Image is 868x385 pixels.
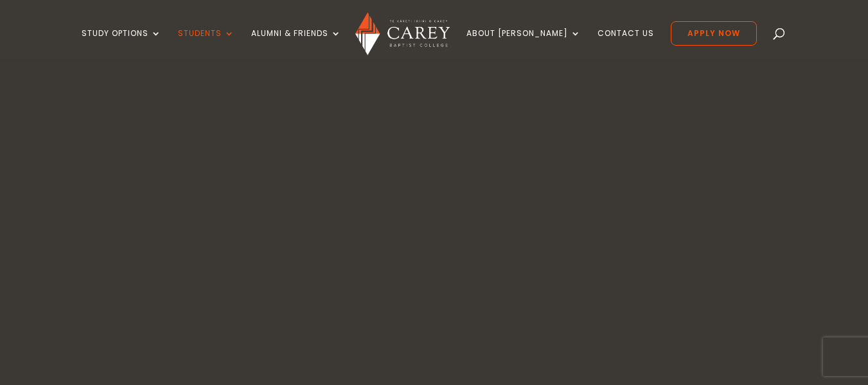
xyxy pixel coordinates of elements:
a: Alumni & Friends [251,29,341,59]
a: Contact Us [598,29,654,59]
a: Students [178,29,235,59]
a: Apply Now [671,21,757,46]
img: Carey Baptist College [355,12,450,55]
a: Study Options [82,29,161,59]
a: About [PERSON_NAME] [466,29,581,59]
